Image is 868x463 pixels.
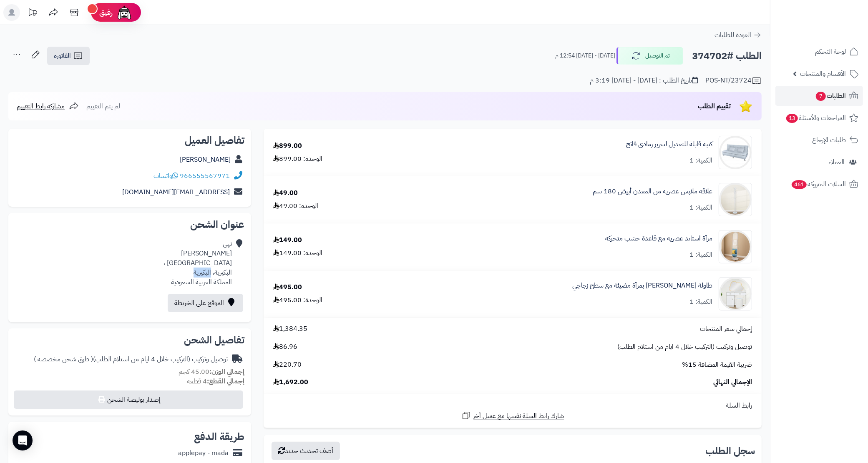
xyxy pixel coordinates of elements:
a: [EMAIL_ADDRESS][DOMAIN_NAME] [122,187,230,197]
div: الوحدة: 899.00 [273,154,322,164]
div: الكمية: 1 [689,297,712,307]
a: 966555567971 [180,171,230,181]
span: 220.70 [273,360,302,370]
img: ai-face.png [116,4,133,21]
div: تاريخ الطلب : [DATE] - [DATE] 3:19 م [590,76,698,85]
h3: سجل الطلب [705,446,755,456]
span: إجمالي سعر المنتجات [700,324,752,334]
h2: عنوان الشحن [15,220,244,230]
div: الكمية: 1 [689,203,712,213]
a: الموقع على الخريطة [168,294,243,312]
h2: طريقة الدفع [194,432,244,442]
span: شارك رابط السلة نفسها مع عميل آخر [473,411,564,421]
a: طلبات الإرجاع [775,130,863,150]
a: المراجعات والأسئلة13 [775,108,863,128]
div: 899.00 [273,141,302,151]
span: ضريبة القيمة المضافة 15% [682,360,752,370]
img: 1752316796-1-90x90.jpg [719,183,752,216]
button: إصدار بوليصة الشحن [14,390,243,409]
span: ( طرق شحن مخصصة ) [34,354,93,364]
small: [DATE] - [DATE] 12:54 م [555,52,615,60]
div: الوحدة: 49.00 [273,201,318,211]
button: تم التوصيل [616,47,683,65]
span: الإجمالي النهائي [713,378,752,387]
span: طلبات الإرجاع [812,134,846,146]
span: رفيق [99,8,113,18]
div: 49.00 [273,188,298,198]
span: لم يتم التقييم [86,101,120,111]
span: 1,384.35 [273,324,307,334]
span: العملاء [828,156,845,168]
span: لوحة التحكم [815,46,846,58]
div: نهى [PERSON_NAME] [GEOGRAPHIC_DATA] ، البكيرية، البكيرية المملكة العربية السعودية [164,239,232,287]
a: [PERSON_NAME] [180,155,231,165]
h2: تفاصيل العميل [15,135,244,145]
strong: إجمالي القطع: [207,376,244,386]
h2: تفاصيل الشحن [15,335,244,345]
a: طاولة [PERSON_NAME] بمرآة مضيئة مع سطح زجاجي [572,281,712,290]
div: Open Intercom Messenger [13,430,33,450]
a: الفاتورة [47,47,90,65]
div: applepay - mada [178,448,229,458]
span: توصيل وتركيب (التركيب خلال 4 ايام من استلام الطلب) [617,342,752,352]
span: 7 [816,92,826,101]
a: تحديثات المنصة [22,4,43,23]
div: POS-NT/23724 [705,76,762,86]
button: أضف تحديث جديد [272,442,340,460]
strong: إجمالي الوزن: [209,367,244,377]
small: 45.00 كجم [179,367,244,377]
a: العودة للطلبات [715,30,762,40]
span: المراجعات والأسئلة [785,112,846,124]
span: 13 [786,114,798,123]
span: 461 [792,180,807,189]
img: 1737560792-2-90x90.jpg [719,136,752,169]
span: 1,692.00 [273,378,308,387]
div: الكمية: 1 [689,250,712,260]
a: الطلبات7 [775,86,863,106]
span: 86.96 [273,342,297,352]
a: العملاء [775,152,863,172]
span: العودة للطلبات [715,30,751,40]
div: الكمية: 1 [689,156,712,165]
a: علاقة ملابس عصرية من المعدن أبيض 180 سم [593,187,712,196]
img: 1753513108-1-90x90.jpg [719,277,752,310]
a: لوحة التحكم [775,42,863,62]
span: السلات المتروكة [791,178,846,190]
span: الطلبات [815,90,846,102]
div: رابط السلة [267,401,758,410]
a: السلات المتروكة461 [775,174,863,194]
div: الوحدة: 149.00 [273,248,322,258]
span: الفاتورة [54,51,71,61]
div: 149.00 [273,235,302,245]
a: واتساب [153,171,178,181]
small: 4 قطعة [187,376,244,386]
div: 495.00 [273,283,302,292]
span: مشاركة رابط التقييم [17,101,65,111]
img: 1753258059-1-90x90.jpg [719,230,752,263]
h2: الطلب #374702 [692,48,762,65]
div: توصيل وتركيب (التركيب خلال 4 ايام من استلام الطلب) [34,355,228,364]
a: مرآة استاند عصرية مع قاعدة خشب متحركة [605,234,712,243]
a: شارك رابط السلة نفسها مع عميل آخر [461,410,564,421]
div: الوحدة: 495.00 [273,295,322,305]
img: logo-2.png [811,20,860,37]
a: كنبة قابلة للتعديل لسرير رمادي فاتح [626,140,712,149]
span: تقييم الطلب [698,101,731,111]
span: الأقسام والمنتجات [800,68,846,80]
a: مشاركة رابط التقييم [17,101,79,111]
